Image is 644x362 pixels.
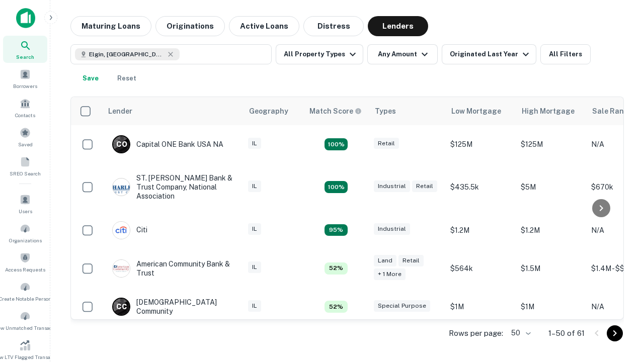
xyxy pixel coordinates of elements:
[516,125,586,163] td: $125M
[516,163,586,211] td: $5M
[102,97,243,125] th: Lender
[445,288,516,326] td: $1M
[70,44,272,64] button: Elgin, [GEOGRAPHIC_DATA], [GEOGRAPHIC_DATA]
[3,248,47,276] a: Access Requests
[367,44,438,64] button: Any Amount
[243,97,303,125] th: Geography
[113,222,130,239] img: picture
[449,327,503,339] p: Rows per page:
[548,327,585,339] p: 1–50 of 61
[248,180,261,192] div: IL
[10,169,41,177] span: SREO Search
[248,138,261,149] div: IL
[111,68,143,88] button: Reset
[516,211,586,249] td: $1.2M
[3,36,47,63] a: Search
[507,326,532,340] div: 50
[70,16,151,36] button: Maturing Loans
[445,211,516,249] td: $1.2M
[3,307,47,334] a: Review Unmatched Transactions
[369,97,445,125] th: Types
[325,224,348,236] div: Matching Properties: 9, hasApolloMatch: undefined
[516,97,586,125] th: High Mortgage
[229,16,299,36] button: Active Loans
[374,300,430,312] div: Special Purpose
[16,8,35,28] img: capitalize-icon.png
[19,207,32,215] span: Users
[450,48,532,60] div: Originated Last Year
[74,68,107,88] button: Save your search to get updates of matches that match your search criteria.
[368,16,428,36] button: Lenders
[445,249,516,288] td: $564k
[112,298,233,316] div: [DEMOGRAPHIC_DATA] Community
[412,180,437,192] div: Retail
[112,259,233,278] div: American Community Bank & Trust
[325,301,348,313] div: Matching Properties: 5, hasApolloMatch: undefined
[248,300,261,312] div: IL
[13,82,37,90] span: Borrowers
[155,16,225,36] button: Originations
[112,135,223,153] div: Capital ONE Bank USA NA
[325,138,348,150] div: Matching Properties: 16, hasApolloMatch: undefined
[442,44,536,64] button: Originated Last Year
[16,53,34,61] span: Search
[303,16,364,36] button: Distress
[516,249,586,288] td: $1.5M
[276,44,363,64] button: All Property Types
[445,97,516,125] th: Low Mortgage
[374,255,396,266] div: Land
[374,223,410,235] div: Industrial
[3,123,47,150] a: Saved
[594,249,644,298] iframe: Chat Widget
[116,302,126,312] p: C C
[108,105,132,117] div: Lender
[325,262,348,275] div: Matching Properties: 5, hasApolloMatch: undefined
[113,260,130,277] img: picture
[445,163,516,211] td: $435.5k
[445,125,516,163] td: $125M
[522,105,575,117] div: High Mortgage
[5,265,45,274] span: Access Requests
[89,50,165,59] span: Elgin, [GEOGRAPHIC_DATA], [GEOGRAPHIC_DATA]
[3,190,47,217] a: Users
[112,173,233,201] div: ST. [PERSON_NAME] Bank & Trust Company, National Association
[325,181,348,193] div: Matching Properties: 17, hasApolloMatch: undefined
[248,261,261,273] div: IL
[540,44,591,64] button: All Filters
[249,105,288,117] div: Geography
[18,140,33,148] span: Saved
[112,221,147,239] div: Citi
[303,97,369,125] th: Capitalize uses an advanced AI algorithm to match your search with the best lender. The match sco...
[309,106,362,117] div: Capitalize uses an advanced AI algorithm to match your search with the best lender. The match sco...
[309,106,360,117] h6: Match Score
[607,325,623,341] button: Go to next page
[398,255,424,266] div: Retail
[116,139,127,150] p: C O
[374,138,399,149] div: Retail
[375,105,396,117] div: Types
[15,111,35,119] span: Contacts
[3,219,47,246] a: Organizations
[248,223,261,235] div: IL
[3,94,47,121] a: Contacts
[3,65,47,92] a: Borrowers
[374,268,406,280] div: + 1 more
[374,180,410,192] div: Industrial
[3,278,47,305] a: Create Notable Person
[113,178,130,196] img: picture
[9,236,42,244] span: Organizations
[451,105,501,117] div: Low Mortgage
[516,288,586,326] td: $1M
[3,152,47,179] a: SREO Search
